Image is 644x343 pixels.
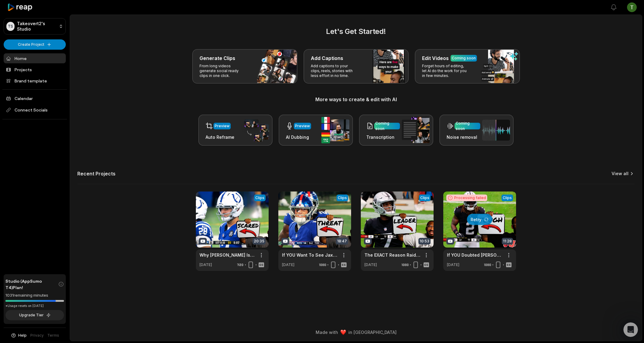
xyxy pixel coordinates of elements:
div: Coming soon [456,121,479,132]
div: Coming soon [452,55,476,61]
h3: Add Captions [311,55,343,62]
span: Studio (AppSumo T4) Plan! [5,278,58,291]
a: The EXACT Reason Raiders Brought In [PERSON_NAME] To CONQUER The AFC West [364,252,420,258]
div: Close [104,10,115,21]
div: Coming soon [375,121,399,132]
h2: Recent Projects [77,171,116,177]
img: transcription.png [402,117,430,143]
img: Profile image for Sam [94,111,102,118]
h3: Transcription [366,134,400,140]
div: *Usage resets on [DATE] [5,304,64,308]
img: Profile image for Sam [12,10,24,22]
button: Retry [467,214,492,225]
h3: Generate Clips [200,55,235,62]
a: Brand template [4,76,66,86]
div: • 13h ago [36,92,56,98]
a: If YOU Want To See Jaxson Dart STEAL The Giants QB Job - WATCH THIS [282,252,338,258]
img: Sam avatar [16,89,24,96]
img: Usama avatar [12,89,19,96]
div: reap [25,92,35,98]
span: Messages [81,204,102,208]
button: Give feedback! [12,159,109,171]
a: Home [4,53,66,63]
button: Help [11,333,27,338]
img: auto_reframe.png [241,118,269,142]
h2: Have a feature request? [12,151,109,157]
p: From long videos generate social ready clips in one click. [200,64,247,78]
iframe: Intercom live chat [623,322,638,337]
img: ai_dubbing.png [321,117,349,143]
a: Terms [47,333,59,338]
span: Help [18,333,27,338]
img: noise_removal.png [482,120,510,141]
a: Projects [4,65,66,75]
p: Forget hours of editing, let AI do the work for you in few minutes. [422,64,469,78]
div: 1031 remaining minutes [5,292,64,298]
div: Ask a question [12,111,92,118]
p: Takeovert2's Studio [17,21,56,32]
img: Profile image for Usama [24,10,36,22]
h3: AI Dubbing [286,134,311,140]
div: Recent messageUsama avatarSam avatarAfter I edit a video when I try to export the adjustments wil... [6,71,115,103]
a: Calendar [4,93,66,103]
a: View all [612,171,629,177]
div: If YOU Doubted [PERSON_NAME] Power - These RUNS Will SHOCK You [447,252,503,258]
button: Create Project [4,39,66,50]
button: Messages [61,189,121,213]
h3: Noise removal [447,134,480,140]
h3: More ways to create & edit with AI [77,96,635,103]
p: How can we help? [12,53,109,64]
a: Privacy [30,333,44,338]
a: Changelog [9,128,112,140]
div: Usama avatarSam avatarAfter I edit a video when I try to export the adjustments will not be made.... [6,80,115,103]
h3: Auto Reframe [206,134,234,140]
div: Ask a questionProfile image for Sam [6,106,115,123]
div: Made with in [GEOGRAPHIC_DATA] [75,329,636,335]
p: Add captions to your clips, reels, stories with less effort in no time. [311,64,358,78]
span: Home [23,204,37,208]
h2: Let's Get Started! [77,26,635,37]
div: Recent message [12,76,109,83]
a: Why [PERSON_NAME] Is BARELY An Upgrade Over What The Colts Already Had [200,252,255,258]
img: heart emoji [340,330,346,335]
div: Changelog [12,131,102,137]
button: Upgrade Tier [5,310,64,320]
p: Hi Takeovert2 👋 [12,43,109,53]
span: Connect Socials [4,105,66,115]
div: Preview [295,123,310,129]
h3: Edit Videos [422,55,449,62]
div: TS [6,22,15,31]
span: After I edit a video when I try to export the adjustments will not be made. Instead the screen ma... [25,86,535,91]
div: Preview [215,123,230,129]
